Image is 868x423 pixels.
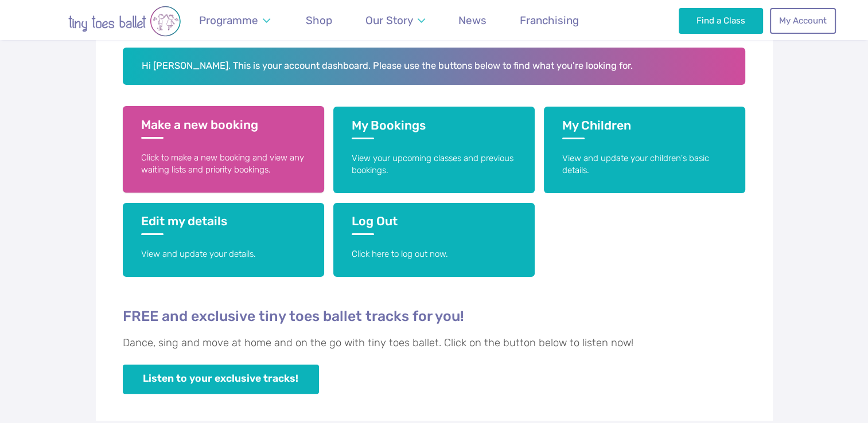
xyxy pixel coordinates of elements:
[123,307,746,325] h4: FREE and exclusive tiny toes ballet tracks for you!
[453,7,492,34] a: News
[770,8,835,33] a: My Account
[352,152,516,177] p: View your upcoming classes and previous bookings.
[123,365,319,394] a: Listen to your exclusive tracks!
[352,118,516,139] h3: My Bookings
[141,117,306,139] h3: Make a new booking
[123,203,324,277] a: Edit my details View and update your details.
[544,107,745,193] a: My Children View and update your children's basic details.
[679,8,763,33] a: Find a Class
[141,214,306,235] h3: Edit my details
[141,152,306,177] p: Click to make a new booking and view any waiting lists and priority bookings.
[458,14,486,27] span: News
[515,7,585,34] a: Franchising
[123,335,746,351] p: Dance, sing and move at home and on the go with tiny toes ballet. Click on the button below to li...
[194,7,276,34] a: Programme
[365,14,413,27] span: Our Story
[360,7,430,34] a: Our Story
[520,14,579,27] span: Franchising
[333,203,535,277] a: Log Out Click here to log out now.
[352,248,516,260] p: Click here to log out now.
[199,14,258,27] span: Programme
[33,6,216,37] img: tiny toes ballet
[562,118,727,139] h3: My Children
[141,248,306,260] p: View and update your details.
[306,14,332,27] span: Shop
[562,152,727,177] p: View and update your children's basic details.
[123,106,324,193] a: Make a new booking Click to make a new booking and view any waiting lists and priority bookings.
[333,107,535,193] a: My Bookings View your upcoming classes and previous bookings.
[352,214,516,235] h3: Log Out
[301,7,338,34] a: Shop
[123,48,746,85] h2: Hi [PERSON_NAME]. This is your account dashboard. Please use the buttons below to find what you'r...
